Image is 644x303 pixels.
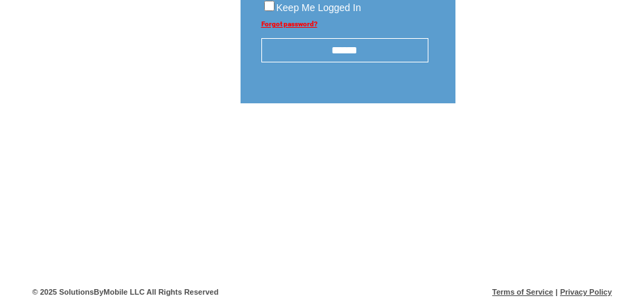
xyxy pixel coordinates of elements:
[560,288,612,296] a: Privacy Policy
[277,2,361,13] span: Keep Me Logged In
[492,288,553,296] a: Terms of Service
[555,288,557,296] span: |
[261,20,317,28] a: Forgot password?
[496,138,565,155] img: transparent.png;jsessionid=665B050AA16CC7C7A482E195CC5E42E8
[33,288,219,296] span: © 2025 SolutionsByMobile LLC All Rights Reserved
